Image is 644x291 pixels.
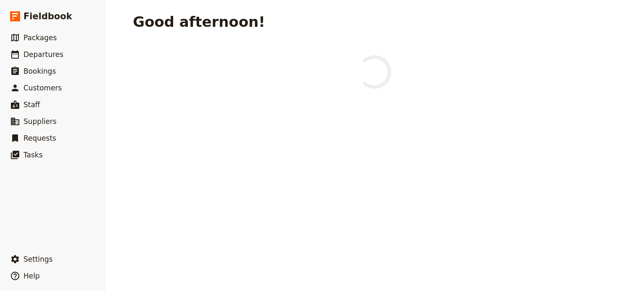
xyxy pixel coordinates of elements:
span: Packages [23,33,57,42]
span: Settings [23,255,53,263]
h1: Good afternoon! [133,13,265,30]
span: Tasks [23,151,43,159]
span: Customers [23,84,62,92]
span: Requests [23,134,56,142]
span: Staff [23,100,40,109]
span: Help [23,272,40,280]
span: Fieldbook [23,10,72,23]
span: Suppliers [23,117,57,126]
span: Departures [23,50,63,59]
span: Bookings [23,67,56,75]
